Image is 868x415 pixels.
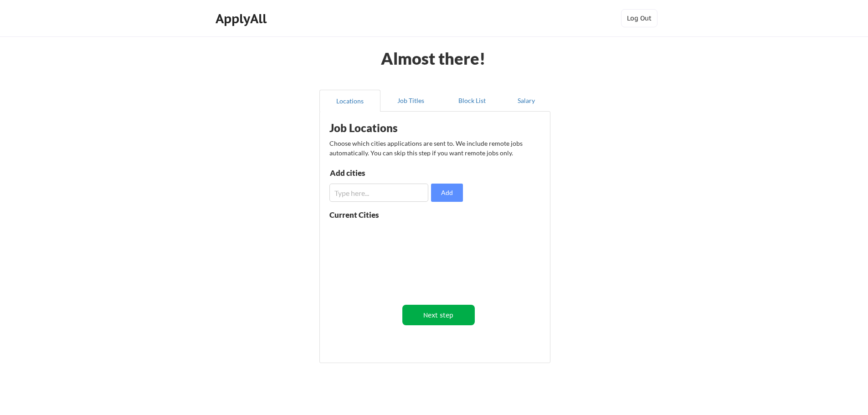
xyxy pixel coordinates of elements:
[329,211,399,219] div: Current Cities
[431,184,463,202] button: Add
[402,305,475,325] button: Next step
[503,90,550,112] button: Salary
[380,90,442,112] button: Job Titles
[370,50,497,67] div: Almost there!
[621,9,657,27] button: Log Out
[329,138,539,158] div: Choose which cities applications are sent to. We include remote jobs automatically. You can skip ...
[330,169,424,177] div: Add cities
[319,90,380,112] button: Locations
[442,90,503,112] button: Block List
[329,184,428,202] input: Type here...
[216,11,269,26] div: ApplyAll
[329,123,444,133] div: Job Locations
